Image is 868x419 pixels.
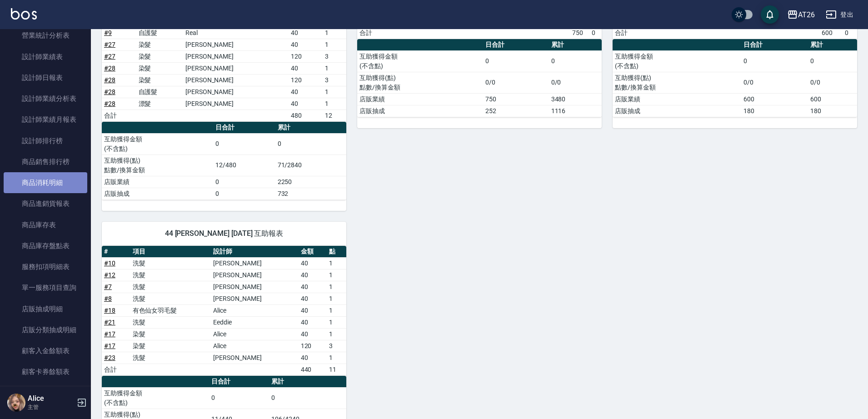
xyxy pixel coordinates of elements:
[357,105,483,117] td: 店販抽成
[4,67,87,88] a: 設計師日報表
[289,74,323,86] td: 120
[213,122,275,134] th: 日合計
[299,316,327,328] td: 40
[136,50,183,62] td: 染髮
[4,319,87,340] a: 店販分類抽成明細
[211,246,298,258] th: 設計師
[327,352,346,364] td: 1
[613,72,741,93] td: 互助獲得(點) 點數/換算金額
[211,257,298,269] td: [PERSON_NAME]
[357,50,483,72] td: 互助獲得金額 (不含點)
[136,74,183,86] td: 染髮
[289,62,323,74] td: 40
[104,307,115,314] a: #18
[798,9,815,20] div: AT26
[323,110,346,121] td: 12
[4,235,87,256] a: 商品庫存盤點表
[741,39,808,51] th: 日合計
[808,105,857,117] td: 180
[327,316,346,328] td: 1
[327,246,346,258] th: 點
[275,188,346,200] td: 732
[783,5,818,24] button: AT26
[102,387,209,409] td: 互助獲得金額 (不含點)
[4,46,87,67] a: 設計師業績表
[104,259,115,267] a: #10
[269,376,346,388] th: 累計
[483,39,549,51] th: 日合計
[130,304,211,316] td: 有色仙女羽毛髮
[289,27,323,39] td: 40
[819,27,843,39] td: 600
[289,50,323,62] td: 120
[183,50,289,62] td: [PERSON_NAME]
[741,50,808,72] td: 0
[102,246,130,258] th: #
[327,257,346,269] td: 1
[483,72,549,93] td: 0/0
[211,293,298,304] td: [PERSON_NAME]
[4,193,87,214] a: 商品進銷貨報表
[213,133,275,155] td: 0
[327,281,346,293] td: 1
[130,352,211,364] td: 洗髮
[323,86,346,98] td: 1
[323,39,346,50] td: 1
[104,65,115,72] a: #28
[102,4,346,122] table: a dense table
[209,387,269,409] td: 0
[843,27,857,39] td: 0
[741,105,808,117] td: 180
[613,27,636,39] td: 合計
[130,281,211,293] td: 洗髮
[4,88,87,109] a: 設計師業績分析表
[130,269,211,281] td: 洗髮
[357,39,602,117] table: a dense table
[327,364,346,375] td: 11
[28,394,74,403] h5: Alice
[4,299,87,319] a: 店販抽成明細
[104,271,115,279] a: #12
[4,214,87,235] a: 商品庫存表
[104,41,115,48] a: #27
[299,340,327,352] td: 120
[4,383,87,404] a: 每日非現金明細
[323,74,346,86] td: 3
[289,86,323,98] td: 40
[102,188,213,200] td: 店販抽成
[104,76,115,84] a: #28
[136,86,183,98] td: 自護髮
[549,105,602,117] td: 1116
[323,62,346,74] td: 1
[213,188,275,200] td: 0
[7,394,25,412] img: Person
[104,283,112,290] a: #7
[130,340,211,352] td: 染髮
[327,340,346,352] td: 3
[213,176,275,188] td: 0
[549,50,602,72] td: 0
[183,62,289,74] td: [PERSON_NAME]
[183,27,289,39] td: Real
[4,277,87,298] a: 單一服務項目查詢
[483,105,549,117] td: 252
[104,53,115,60] a: #27
[209,376,269,388] th: 日合計
[549,39,602,51] th: 累計
[549,72,602,93] td: 0/0
[104,354,115,361] a: #23
[104,330,115,338] a: #17
[299,352,327,364] td: 40
[4,109,87,130] a: 設計師業績月報表
[613,105,741,117] td: 店販抽成
[136,39,183,50] td: 染髮
[275,155,346,176] td: 71/2840
[104,100,115,107] a: #28
[130,293,211,304] td: 洗髮
[211,281,298,293] td: [PERSON_NAME]
[104,342,115,349] a: #17
[102,176,213,188] td: 店販業績
[299,304,327,316] td: 40
[613,93,741,105] td: 店販業績
[102,133,213,155] td: 互助獲得金額 (不含點)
